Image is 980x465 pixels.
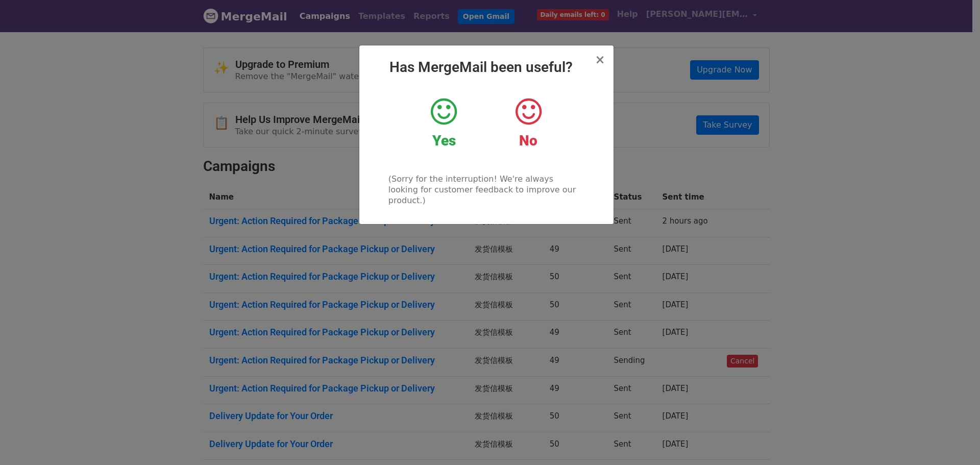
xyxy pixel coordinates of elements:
[595,53,605,67] span: ×
[388,174,584,206] p: (Sorry for the interruption! We're always looking for customer feedback to improve our product.)
[432,132,456,149] strong: Yes
[595,54,605,66] button: Close
[367,59,605,76] h2: Has MergeMail been useful?
[494,96,562,150] a: No
[409,96,478,150] a: Yes
[519,132,537,149] strong: No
